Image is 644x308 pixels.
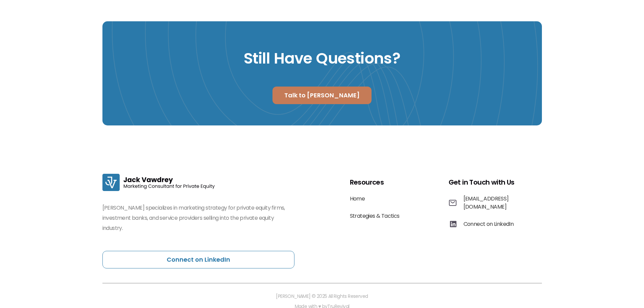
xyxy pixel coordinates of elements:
a: Strategies & Tactics [350,212,400,220]
p: Talk to [PERSON_NAME] [284,93,360,98]
a: [EMAIL_ADDRESS][DOMAIN_NAME] [449,195,542,211]
p: Connect on LinkedIn [167,257,230,262]
h5: Get in Touch with Us [449,177,515,187]
p: [EMAIL_ADDRESS][DOMAIN_NAME] [463,195,542,211]
a: Connect on LinkedIn [102,251,294,268]
p: [PERSON_NAME] specializes in marketing strategy for private equity firms, investment banks, and s... [102,203,294,233]
a: Home [350,195,365,203]
a: Connect on LinkedIn [449,220,514,228]
a: Talk to [PERSON_NAME] [272,87,372,104]
p: Connect on LinkedIn [463,220,514,228]
h5: Resources [350,177,384,187]
h2: Still Have Questions? [244,49,400,67]
p: [PERSON_NAME] © 2025 All Rights Reserved [276,291,368,301]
